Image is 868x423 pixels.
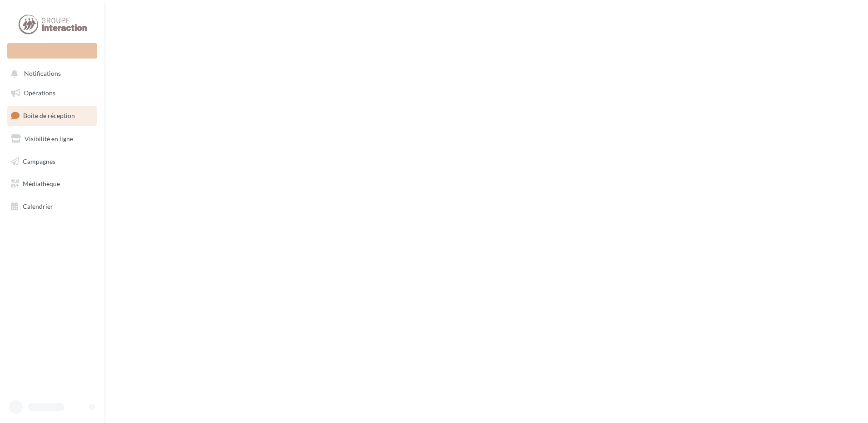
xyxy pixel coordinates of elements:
[5,129,99,148] a: Visibilité en ligne
[5,174,99,193] a: Médiathèque
[23,157,55,165] span: Campagnes
[23,112,75,119] span: Boîte de réception
[24,70,61,78] span: Notifications
[25,135,73,143] span: Visibilité en ligne
[5,197,99,216] a: Calendrier
[23,180,60,187] span: Médiathèque
[24,89,55,97] span: Opérations
[5,84,99,103] a: Opérations
[23,202,53,210] span: Calendrier
[7,43,97,59] div: Nouvelle campagne
[5,106,99,125] a: Boîte de réception
[5,152,99,171] a: Campagnes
